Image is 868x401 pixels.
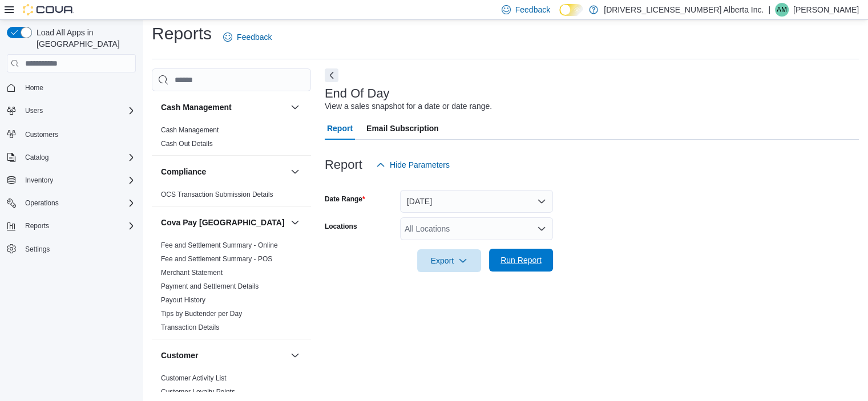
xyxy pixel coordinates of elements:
[161,241,278,250] span: Fee and Settlement Summary - Online
[21,81,48,95] a: Home
[237,31,272,43] span: Feedback
[325,100,492,112] div: View a sales snapshot for a date or date range.
[604,3,764,17] p: [DRIVERS_LICENSE_NUMBER] Alberta Inc.
[161,323,219,332] span: Transaction Details
[288,216,302,229] button: Cova Pay [GEOGRAPHIC_DATA]
[7,75,136,287] nav: Complex example
[2,241,140,257] button: Settings
[2,172,140,188] button: Inventory
[21,173,136,187] span: Inventory
[775,3,789,17] div: Adam Mason
[2,218,140,234] button: Reports
[161,269,223,277] a: Merchant Statement
[161,125,219,135] span: Cash Management
[161,282,259,290] a: Payment and Settlement Details
[2,125,140,142] button: Customers
[25,176,53,185] span: Inventory
[161,139,213,148] span: Cash Out Details
[777,3,787,17] span: AM
[161,282,259,291] span: Payment and Settlement Details
[161,217,286,228] button: Cova Pay [GEOGRAPHIC_DATA]
[161,350,198,361] h3: Customer
[325,158,362,172] h3: Report
[21,242,136,256] span: Settings
[288,100,302,114] button: Cash Management
[25,245,50,254] span: Settings
[25,153,49,162] span: Catalog
[161,102,286,113] button: Cash Management
[21,104,136,118] span: Users
[500,254,542,266] span: Run Report
[161,323,219,331] a: Transaction Details
[366,117,439,140] span: Email Subscription
[161,217,285,228] h3: Cova Pay [GEOGRAPHIC_DATA]
[21,219,136,233] span: Reports
[559,4,583,16] input: Dark Mode
[537,224,546,233] button: Open list of options
[793,3,859,17] p: [PERSON_NAME]
[25,221,49,230] span: Reports
[21,80,136,95] span: Home
[21,196,63,210] button: Operations
[161,295,205,305] span: Payout History
[288,165,302,179] button: Compliance
[2,79,140,96] button: Home
[25,106,43,115] span: Users
[21,242,54,256] a: Settings
[417,249,481,272] button: Export
[327,117,353,140] span: Report
[2,149,140,165] button: Catalog
[25,83,43,92] span: Home
[161,350,286,361] button: Customer
[23,4,74,15] img: Cova
[21,151,53,164] button: Catalog
[21,219,54,233] button: Reports
[161,126,219,134] a: Cash Management
[25,130,58,139] span: Customers
[325,195,365,204] label: Date Range
[32,27,136,50] span: Load All Apps in [GEOGRAPHIC_DATA]
[161,102,232,113] h3: Cash Management
[390,159,450,171] span: Hide Parameters
[21,151,136,164] span: Catalog
[161,166,206,177] h3: Compliance
[161,241,278,249] a: Fee and Settlement Summary - Online
[25,199,59,208] span: Operations
[325,222,357,231] label: Locations
[161,310,242,318] a: Tips by Budtender per Day
[161,374,227,382] a: Customer Activity List
[161,374,227,383] span: Customer Activity List
[152,188,311,206] div: Compliance
[21,128,63,141] a: Customers
[400,190,553,213] button: [DATE]
[161,191,273,199] a: OCS Transaction Submission Details
[161,268,223,277] span: Merchant Statement
[161,296,205,304] a: Payout History
[21,196,136,210] span: Operations
[161,166,286,177] button: Compliance
[21,127,136,141] span: Customers
[2,103,140,119] button: Users
[489,249,553,272] button: Run Report
[161,254,272,264] span: Fee and Settlement Summary - POS
[161,255,272,263] a: Fee and Settlement Summary - POS
[2,195,140,211] button: Operations
[161,387,235,396] span: Customer Loyalty Points
[152,123,311,155] div: Cash Management
[161,140,213,148] a: Cash Out Details
[424,249,474,272] span: Export
[372,153,454,176] button: Hide Parameters
[152,238,311,339] div: Cova Pay [GEOGRAPHIC_DATA]
[325,87,390,100] h3: End Of Day
[21,173,58,187] button: Inventory
[152,22,212,45] h1: Reports
[515,4,550,15] span: Feedback
[288,349,302,362] button: Customer
[325,68,338,82] button: Next
[21,104,47,118] button: Users
[161,388,235,396] a: Customer Loyalty Points
[219,26,276,48] a: Feedback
